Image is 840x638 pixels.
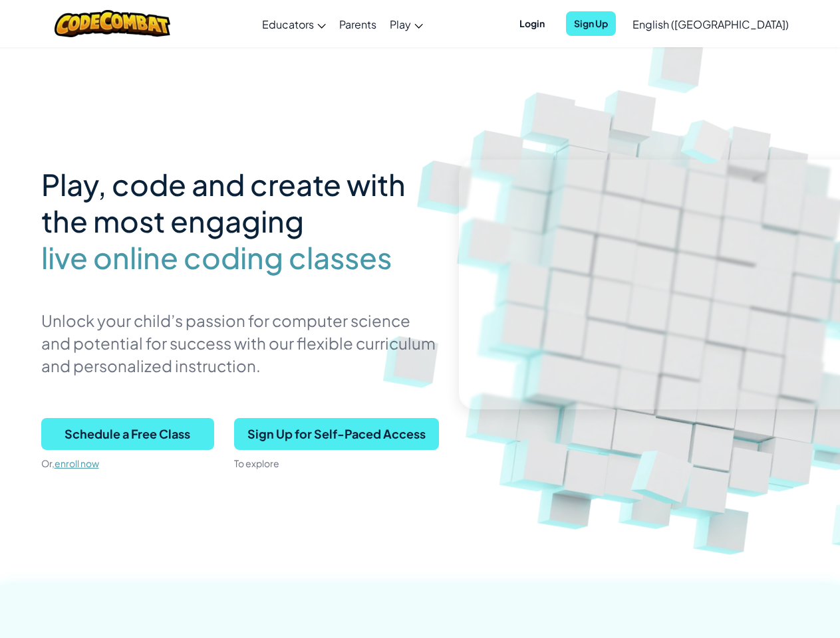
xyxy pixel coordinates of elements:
span: To explore [234,457,279,469]
button: Sign Up for Self-Paced Access [234,418,439,450]
img: CodeCombat logo [55,10,171,37]
img: Overlap cubes [605,413,726,531]
a: Educators [255,6,333,42]
a: Play [383,6,430,42]
span: English ([GEOGRAPHIC_DATA]) [632,17,789,31]
img: Overlap cubes [661,98,754,183]
span: Educators [262,17,314,31]
a: Parents [333,6,383,42]
a: English ([GEOGRAPHIC_DATA]) [626,6,795,42]
button: Sign Up [566,11,616,36]
button: Login [511,11,553,36]
span: Play [390,17,411,31]
p: Unlock your child’s passion for computer science and potential for success with our flexible curr... [41,309,439,377]
button: Schedule a Free Class [41,418,214,450]
span: Play, code and create with the most engaging [41,165,406,239]
span: live online coding classes [41,239,392,276]
span: Or, [41,457,55,469]
a: enroll now [55,457,99,469]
